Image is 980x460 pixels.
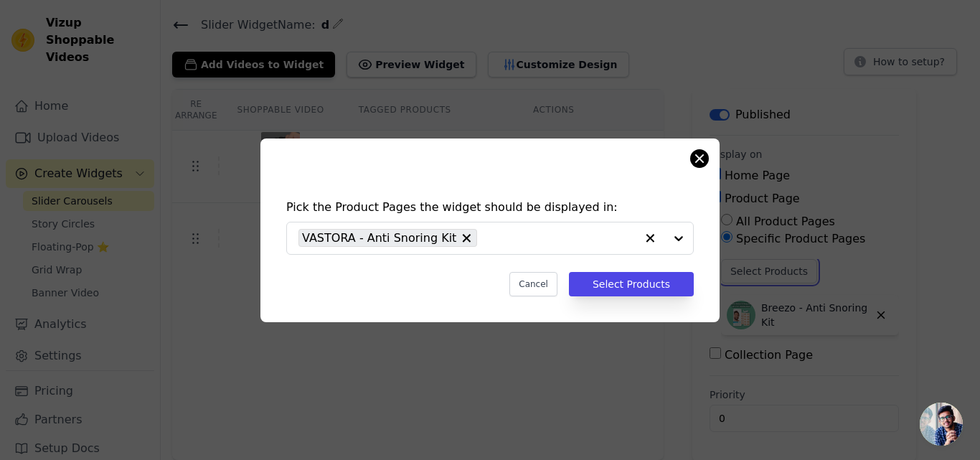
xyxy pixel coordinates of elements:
[302,229,456,247] span: VASTORA - Anti Snoring Kit
[691,150,708,167] button: Close modal
[286,199,694,216] h4: Pick the Product Pages the widget should be displayed in:
[509,272,557,296] button: Cancel
[920,403,963,446] a: Open chat
[569,272,694,296] button: Select Products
